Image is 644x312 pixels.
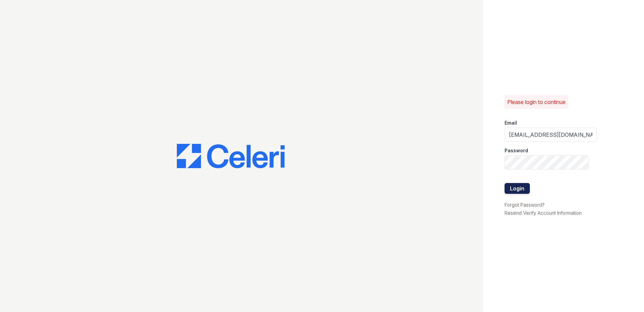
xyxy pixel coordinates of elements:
[505,147,528,154] label: Password
[505,202,545,208] a: Forgot Password?
[177,144,285,168] img: CE_Logo_Blue-a8612792a0a2168367f1c8372b55b34899dd931a85d93a1a3d3e32e68fde9ad4.png
[505,120,517,126] label: Email
[505,183,530,194] button: Login
[507,98,566,106] p: Please login to continue
[505,210,582,216] a: Resend Verify Account Information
